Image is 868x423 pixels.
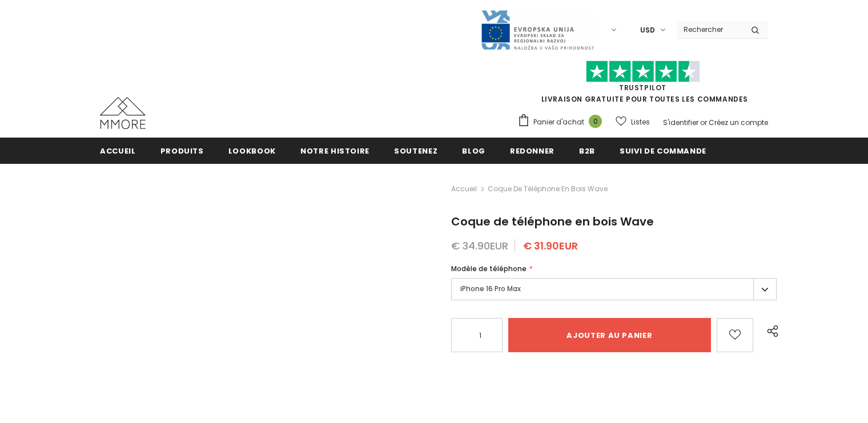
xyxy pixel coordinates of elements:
[620,146,706,156] span: Suivi de commande
[451,264,527,273] span: Modèle de téléphone
[517,114,608,131] a: Panier d'achat 0
[228,146,276,156] span: Lookbook
[160,146,204,156] span: Produits
[677,21,742,38] input: Search Site
[100,138,136,163] a: Accueil
[517,66,768,104] span: LIVRAISON GRATUITE POUR TOUTES LES COMMANDES
[100,146,136,156] span: Accueil
[523,239,578,253] span: € 31.90EUR
[616,112,650,132] a: Listes
[663,118,698,127] a: S'identifier
[300,146,369,156] span: Notre histoire
[451,182,477,196] a: Accueil
[488,182,608,196] span: Coque de téléphone en bois Wave
[228,138,276,163] a: Lookbook
[579,138,595,163] a: B2B
[300,138,369,163] a: Notre histoire
[640,25,655,36] span: USD
[451,239,508,253] span: € 34.90EUR
[620,138,706,163] a: Suivi de commande
[451,278,777,300] label: iPhone 16 Pro Max
[462,146,485,156] span: Blog
[100,97,146,129] img: Cas MMORE
[709,118,768,127] a: Créez un compte
[160,138,204,163] a: Produits
[394,146,437,156] span: soutenez
[619,83,666,92] a: TrustPilot
[631,116,650,128] span: Listes
[586,61,700,83] img: Faites confiance aux étoiles pilotes
[480,25,594,34] a: Javni Razpis
[394,138,437,163] a: soutenez
[451,213,654,229] span: Coque de téléphone en bois Wave
[510,138,554,163] a: Redonner
[480,9,594,51] img: Javni Razpis
[508,318,712,352] input: Ajouter au panier
[533,116,584,128] span: Panier d'achat
[700,118,707,127] span: or
[462,138,485,163] a: Blog
[589,115,602,128] span: 0
[510,146,554,156] span: Redonner
[579,146,595,156] span: B2B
